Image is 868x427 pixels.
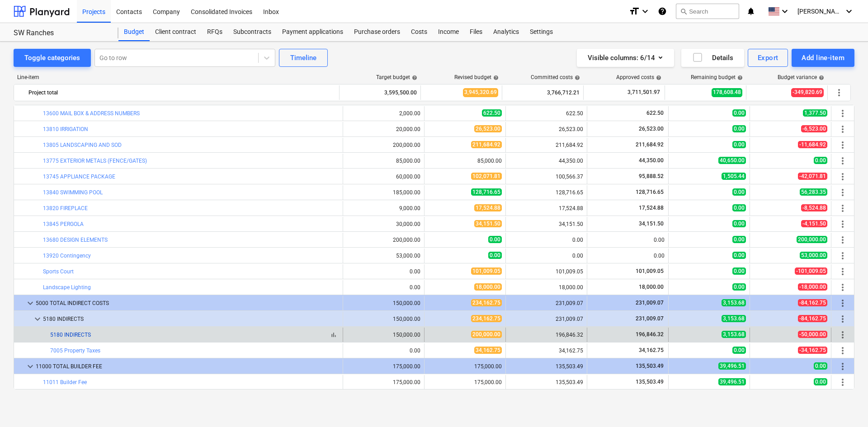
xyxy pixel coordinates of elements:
div: 5180 INDIRECTS [43,312,339,326]
a: 13775 EXTERIOR METALS (FENCE/GATES) [43,158,147,164]
div: 150,000.00 [347,332,420,338]
a: Purchase orders [349,23,406,41]
span: -349,820.69 [791,88,824,97]
span: -8,524.88 [801,204,827,211]
div: 622.50 [509,110,583,117]
span: 3,153.68 [722,315,746,322]
div: Analytics [488,23,524,41]
div: 30,000.00 [347,221,420,227]
div: 100,566.37 [509,174,583,180]
span: keyboard_arrow_down [25,361,36,372]
span: -34,162.75 [798,347,827,354]
span: 128,716.65 [471,188,502,196]
div: Timeline [290,52,316,64]
span: 39,496.51 [718,362,746,370]
span: -101,009.05 [795,267,827,275]
div: Client contract [150,23,202,41]
span: -42,071.81 [798,173,827,180]
span: More actions [837,250,848,261]
div: 26,523.00 [509,126,583,132]
div: 85,000.00 [428,158,502,164]
div: 53,000.00 [347,253,420,259]
button: Details [681,49,744,67]
div: Chat Widget [823,384,868,427]
a: 13840 SWIMMING POOL [43,189,103,196]
div: Budget [118,23,150,41]
a: 5180 INDIRECTS [50,332,91,338]
span: -6,523.00 [801,125,827,132]
span: More actions [837,235,848,245]
span: help [491,75,499,80]
button: Toggle categories [14,49,91,67]
span: help [573,75,580,80]
a: 13745 APPLIANCE PACKAGE [43,174,115,180]
span: 101,009.05 [635,268,665,274]
a: Sports Court [43,268,74,275]
div: 3,766,712.21 [506,85,580,100]
a: Settings [524,23,558,41]
span: 135,503.49 [635,363,665,369]
a: Payment applications [277,23,349,41]
span: More actions [837,298,848,309]
span: More actions [837,219,848,230]
span: More actions [837,140,848,150]
span: 178,608.48 [712,88,742,97]
a: Income [433,23,464,41]
span: More actions [837,345,848,356]
div: 200,000.00 [347,142,420,148]
div: Costs [406,23,433,41]
div: RFQs [202,23,228,41]
span: 3,153.68 [722,299,746,306]
div: 17,524.88 [509,205,583,211]
a: 13805 LANDSCAPING AND SOD [43,142,122,148]
div: Visible columns : 6/14 [588,52,663,64]
div: 101,009.05 [509,268,583,275]
span: keyboard_arrow_down [32,314,43,324]
span: More actions [837,361,848,372]
span: 3,153.68 [722,331,746,338]
div: 0.00 [591,237,665,243]
span: 0.00 [814,362,827,370]
div: 0.00 [347,268,420,275]
span: 196,846.32 [635,331,665,338]
span: 0.00 [732,283,746,291]
span: 39,496.51 [718,378,746,385]
div: 18,000.00 [509,284,583,291]
span: help [654,75,661,80]
span: More actions [837,314,848,324]
div: Toggle categories [24,52,80,64]
button: Export [748,49,788,67]
button: Visible columns:6/14 [577,49,674,67]
div: 200,000.00 [347,237,420,243]
div: 185,000.00 [347,189,420,196]
div: 231,009.07 [509,316,583,322]
span: help [817,75,824,80]
div: Line-item [14,74,340,80]
div: 211,684.92 [509,142,583,148]
a: 13600 MAIL BOX & ADDRESS NUMBERS [43,110,140,117]
span: 3,945,320.69 [463,88,498,97]
span: 0.00 [732,204,746,211]
div: Add line-item [802,52,844,64]
span: -18,000.00 [798,283,827,291]
div: Export [758,52,778,64]
span: keyboard_arrow_down [25,298,36,309]
div: 150,000.00 [347,300,420,306]
span: 0.00 [732,125,746,132]
span: 102,071.81 [471,173,502,180]
div: Committed costs [531,74,580,80]
span: 34,162.75 [638,347,665,353]
span: More actions [837,155,848,166]
span: More actions [837,171,848,182]
a: 13680 DESIGN ELEMENTS [43,237,108,243]
span: 3,711,501.97 [627,89,661,96]
div: 175,000.00 [428,363,502,370]
a: 13845 PERGOLA [43,221,84,227]
div: 34,151.50 [509,221,583,227]
button: Add line-item [792,49,854,67]
span: 1,377.50 [803,109,827,117]
div: 60,000.00 [347,174,420,180]
span: 26,523.00 [474,125,502,132]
